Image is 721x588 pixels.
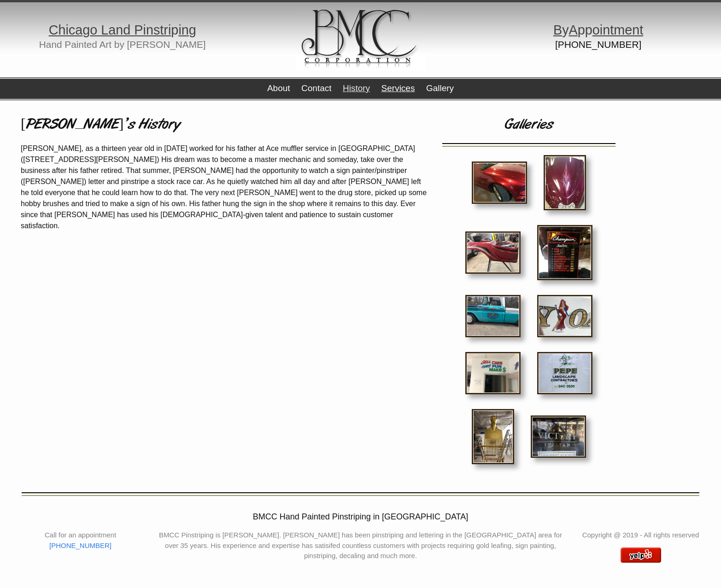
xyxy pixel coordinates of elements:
img: IMG_3465.jpg [465,295,521,337]
span: A [569,23,578,37]
img: IMG_2357.jpg [531,415,586,458]
h1: g p g [7,25,238,35]
img: IMG_4294.jpg [537,225,592,280]
img: IMG_2550.jpg [537,295,592,337]
a: History [343,83,370,93]
a: Gallery [426,83,454,93]
img: IMG_1071.jpg [472,409,514,464]
img: IMG_3795.jpg [465,352,521,394]
img: 29383.JPG [544,155,586,210]
span: B [553,23,562,37]
h1: [PERSON_NAME]’s History [21,114,430,136]
img: IMG_1688.JPG [472,161,527,204]
p: BMCC Pinstriping is [PERSON_NAME]. [PERSON_NAME] has been pinstriping and lettering in the [GEOGR... [154,530,567,561]
span: ointment [592,23,643,37]
span: in [178,23,188,37]
span: Chica [49,23,83,37]
a: [PHONE_NUMBER] [555,39,641,50]
h1: y pp [483,25,714,35]
img: IMG_2632.jpg [465,231,521,274]
h2: Hand Painted Art by [PERSON_NAME] [7,41,238,48]
a: About [267,83,290,93]
a: Contact [301,83,331,93]
a: Services [381,83,415,93]
p: [PERSON_NAME], as a thirteen year old in [DATE] worked for his father at Ace muffler service in [... [21,143,430,231]
img: logo.gif [296,2,425,70]
li: Call for an appointment [14,530,147,541]
p: Copyright @ 2019 - All rights reserved [574,530,707,541]
h2: BMCC Hand Painted Pinstriping in [GEOGRAPHIC_DATA] [14,511,707,523]
img: BMCC Hand Painted Pinstriping [621,548,661,563]
span: o Land Pinstri [90,23,171,37]
img: IMG_2395.jpg [537,352,592,394]
h1: Galleries [437,114,621,136]
a: [PHONE_NUMBER] [49,542,111,549]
